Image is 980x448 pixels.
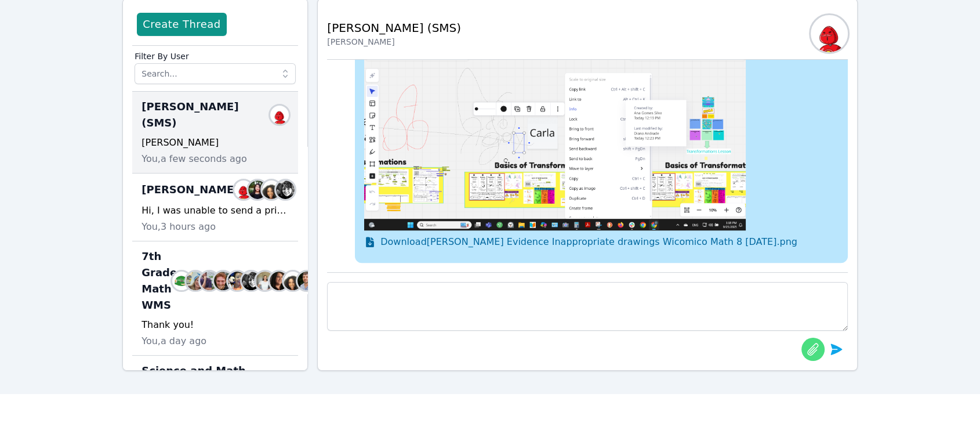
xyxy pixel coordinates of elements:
a: Download[PERSON_NAME] Evidence Inappropriate drawings Wicomico Math 8 [DATE].png [364,235,839,249]
div: [PERSON_NAME] (SMS)Nicole Bennett[PERSON_NAME]You,a few seconds ago [132,92,298,174]
img: Kaitlyn Hall [172,272,191,290]
input: Search... [135,63,296,84]
span: [PERSON_NAME] (SMS) [141,99,275,131]
img: Ana Evidence Inappropriate drawings Wicomico Math 8 Thursday Sept 25 2025.png [364,45,746,230]
div: Hi, I was unable to send a private message here to just the teacher in this messaging app. I'm no... [141,204,289,218]
img: Michelle Dupin [284,272,302,290]
div: [PERSON_NAME] [327,36,461,48]
div: Thank you! [141,318,289,332]
span: You, a day ago [141,334,206,348]
div: [PERSON_NAME] [141,136,289,150]
span: You, a few seconds ago [141,152,246,166]
span: 7th Grade Math WMS [141,248,177,313]
img: Jacqueline Judge [270,272,288,290]
span: Download [PERSON_NAME] Evidence Inappropriate drawings Wicomico Math 8 [DATE].png [380,235,797,249]
img: Zachary D'Esposito [200,272,219,290]
img: Courtney Maher [276,180,295,199]
span: You, 3 hours ago [141,220,216,234]
button: Create Thread [137,13,226,36]
span: [PERSON_NAME] [141,182,238,198]
img: Michelle Dupin [262,180,281,199]
div: 7th Grade Math WMSKaitlyn HallSarah SkonickiZachary D'EspositoVincent Astray-CanedaPeggy KoutasCo... [132,241,298,356]
img: Peggy Koutas [228,272,246,290]
img: Franco Uribe-Rheinbolt [297,272,316,290]
h2: [PERSON_NAME] (SMS) [327,20,461,36]
img: Nicole Bennett [270,106,289,124]
img: Sarah Skonicki [186,272,205,290]
img: Tippayanawat Tongvichit [248,180,267,199]
div: [PERSON_NAME]Nicole BennettTippayanawat TongvichitMichelle DupinCourtney MaherHi, I was unable to... [132,174,298,241]
img: Nicole Bennett [811,15,848,52]
img: Nicole Bennett [234,180,253,199]
label: Filter By User [135,46,296,63]
img: Courtney Maher [242,272,260,290]
img: Vincent Astray-Caneda [214,272,233,290]
img: Adrinna Beltre [256,272,274,290]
